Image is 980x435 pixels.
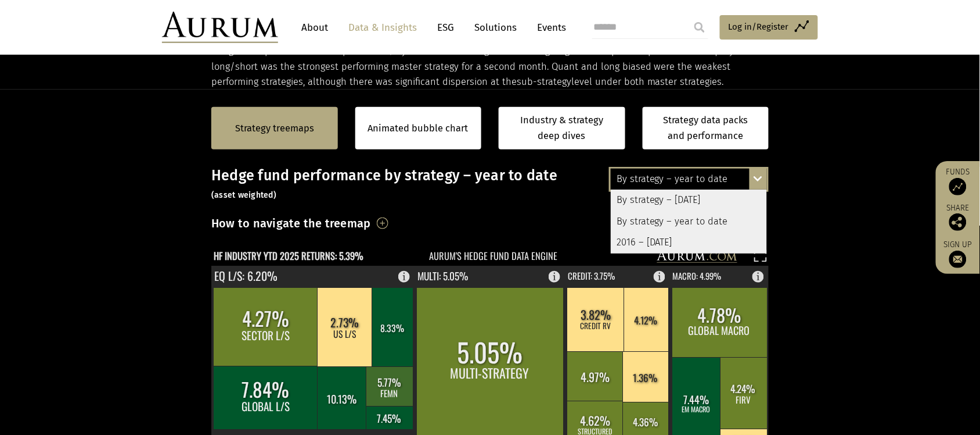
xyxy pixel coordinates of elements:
[942,240,974,268] a: Sign up
[949,213,967,231] img: Share this post
[942,204,974,231] div: Share
[368,121,469,136] a: Animated bubble chart
[643,107,769,149] a: Strategy data packs and performance
[343,17,423,38] a: Data & Insights
[517,76,571,87] span: sub-strategy
[729,20,789,34] span: Log in/Register
[949,178,967,195] img: Access Funds
[211,213,371,233] h3: How to navigate the treemap
[949,251,967,268] img: Sign up to our newsletter
[688,16,711,39] input: Submit
[720,15,818,40] a: Log in/Register
[431,17,460,38] a: ESG
[611,211,767,232] div: By strategy – year to date
[469,17,523,38] a: Solutions
[211,167,769,202] h3: Hedge fund performance by strategy – year to date
[942,167,974,195] a: Funds
[296,17,334,38] a: About
[162,12,278,43] img: Aurum
[611,169,767,190] div: By strategy – year to date
[235,121,314,136] a: Strategy treemaps
[531,17,566,38] a: Events
[611,190,767,211] div: By strategy – [DATE]
[611,232,767,253] div: 2016 – [DATE]
[211,44,769,90] p: Hedge fund performance was positive in July. Most master hedge fund strategies generated positive...
[499,107,625,149] a: Industry & strategy deep dives
[211,190,276,200] small: (asset weighted)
